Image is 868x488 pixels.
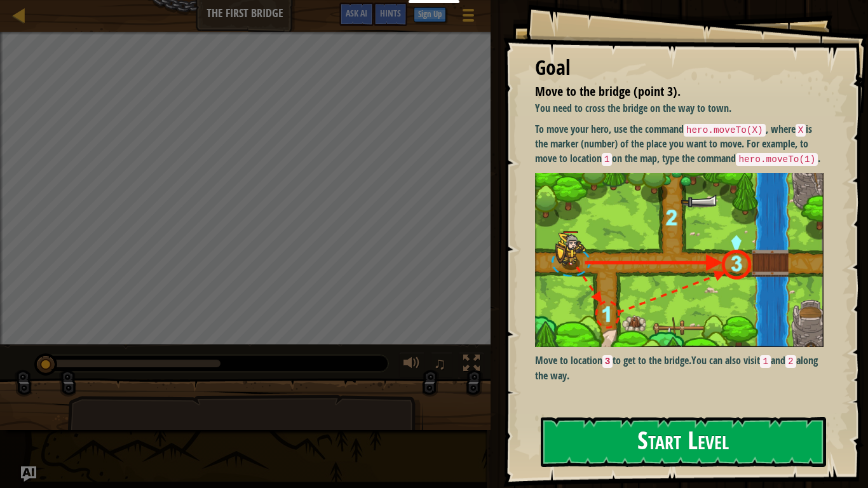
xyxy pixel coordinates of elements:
span: Move to the bridge (point 3). [535,83,681,100]
img: M7l1b [535,173,824,348]
code: 3 [602,355,613,368]
code: X [796,124,806,137]
strong: Move to location to get to the bridge. [535,353,692,367]
button: Adjust volume [399,352,424,378]
div: Goal [535,53,824,83]
button: Ask AI [339,3,374,26]
code: 2 [785,355,796,368]
p: You can also visit and along the way. [535,353,824,383]
li: Move to the bridge (point 3). [519,83,820,101]
button: ♫ [431,352,452,378]
code: hero.moveTo(1) [736,153,818,166]
button: Ask AI [21,466,36,482]
code: 1 [760,355,771,368]
span: ♫ [433,354,446,373]
code: 1 [602,153,613,166]
button: Show game menu [452,3,484,32]
code: hero.moveTo(X) [684,124,766,137]
p: To move your hero, use the command , where is the marker (number) of the place you want to move. ... [535,122,824,166]
button: Sign Up [414,7,446,22]
span: Hints [380,7,401,19]
p: You need to cross the bridge on the way to town. [535,101,824,116]
span: Ask AI [346,7,367,19]
button: Toggle fullscreen [459,352,484,378]
button: Start Level [541,417,826,467]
